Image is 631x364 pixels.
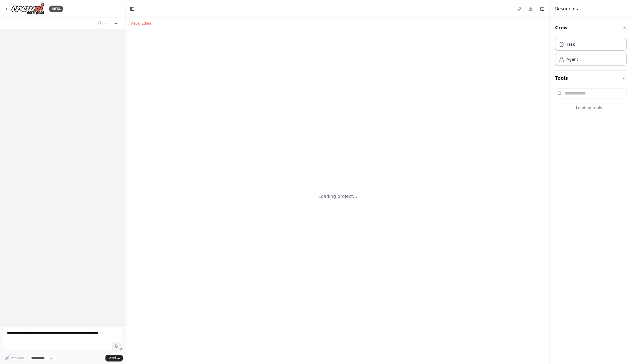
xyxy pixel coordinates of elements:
nav: breadcrumb [145,6,149,12]
button: Tools [555,71,627,86]
span: Improve [10,356,24,360]
button: Crew [555,20,627,36]
div: Loading tools... [555,101,627,115]
button: Send [105,355,123,361]
button: Hide right sidebar [538,5,546,13]
span: ... [145,6,149,12]
button: Improve [2,355,27,362]
div: Crew [555,36,627,70]
div: Agent [567,57,578,62]
img: Logo [11,3,45,15]
h4: Resources [555,6,578,12]
span: Send [108,356,116,360]
button: Click to speak your automation idea [112,342,121,350]
div: Task [567,42,575,47]
button: Switch to previous chat [96,20,109,27]
div: Loading project... [319,193,357,200]
div: Tools [555,86,627,120]
button: Start a new chat [112,20,121,27]
button: Hide left sidebar [128,5,136,13]
div: BETA [49,6,63,12]
button: Visual Editor [127,20,155,27]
